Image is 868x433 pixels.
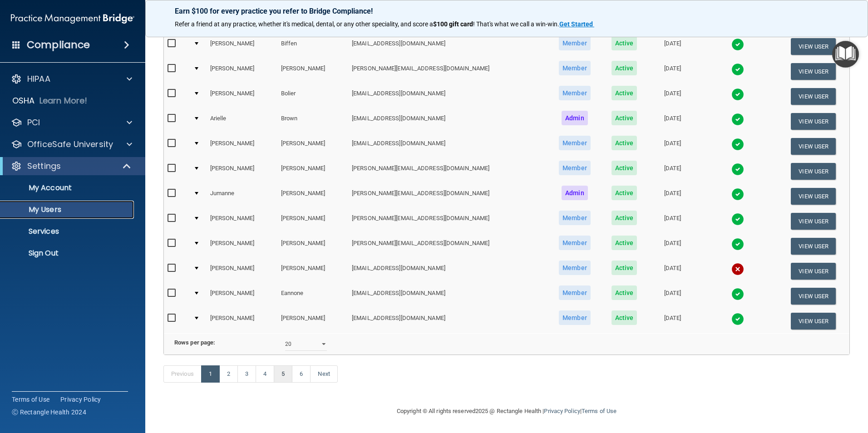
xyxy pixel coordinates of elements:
td: [PERSON_NAME][EMAIL_ADDRESS][DOMAIN_NAME] [348,209,548,234]
td: [PERSON_NAME] [207,309,277,333]
a: Terms of Use [12,395,49,404]
img: tick.e7d51cea.svg [731,113,744,126]
button: View User [791,313,836,330]
a: Privacy Policy [60,395,101,404]
span: Active [612,236,637,250]
span: Member [559,285,591,300]
a: Terms of Use [582,408,616,414]
button: View User [791,163,836,180]
p: Settings [27,161,61,172]
td: [PERSON_NAME] [277,159,348,184]
span: Active [612,310,637,325]
td: [PERSON_NAME] [207,259,277,284]
td: [PERSON_NAME] [207,234,277,259]
button: View User [791,238,836,255]
p: HIPAA [27,74,50,84]
span: Admin [562,186,588,200]
button: View User [791,213,836,230]
a: OfficeSafe University [11,139,132,150]
td: [DATE] [647,84,698,109]
span: Member [559,136,591,150]
span: Member [559,36,591,50]
p: My Account [6,183,130,192]
img: tick.e7d51cea.svg [731,63,744,76]
td: [PERSON_NAME] [207,59,277,84]
td: [PERSON_NAME][EMAIL_ADDRESS][DOMAIN_NAME] [348,59,548,84]
td: [EMAIL_ADDRESS][DOMAIN_NAME] [348,34,548,59]
span: Active [612,186,637,200]
td: [PERSON_NAME] [207,284,277,309]
p: My Users [6,205,130,214]
span: Active [612,61,637,75]
a: 2 [219,365,238,383]
td: [DATE] [647,309,698,333]
img: tick.e7d51cea.svg [731,38,744,51]
p: OSHA [12,95,35,106]
button: View User [791,263,836,280]
td: [EMAIL_ADDRESS][DOMAIN_NAME] [348,109,548,134]
button: View User [791,38,836,55]
button: View User [791,138,836,155]
td: [EMAIL_ADDRESS][DOMAIN_NAME] [348,134,548,159]
img: cross.ca9f0e7f.svg [731,263,744,276]
span: Active [612,36,637,50]
td: [PERSON_NAME] [277,134,348,159]
img: tick.e7d51cea.svg [731,313,744,325]
a: 4 [256,365,274,383]
strong: $100 gift card [433,20,473,28]
td: [PERSON_NAME] [277,184,348,209]
td: [PERSON_NAME][EMAIL_ADDRESS][DOMAIN_NAME] [348,234,548,259]
td: [DATE] [647,159,698,184]
td: [EMAIL_ADDRESS][DOMAIN_NAME] [348,259,548,284]
td: [DATE] [647,259,698,284]
button: View User [791,188,836,205]
td: [PERSON_NAME] [277,59,348,84]
td: Jumanne [207,184,277,209]
span: Active [612,285,637,300]
td: Brown [277,109,348,134]
a: HIPAA [11,74,132,84]
td: [DATE] [647,209,698,234]
button: View User [791,288,836,305]
a: Settings [11,161,132,172]
span: Member [559,211,591,225]
td: [DATE] [647,59,698,84]
td: [PERSON_NAME] [277,259,348,284]
img: tick.e7d51cea.svg [731,88,744,101]
td: [PERSON_NAME] [277,234,348,259]
a: Next [310,365,337,383]
a: 1 [201,365,220,383]
td: Bolier [277,84,348,109]
a: Get Started [559,20,594,28]
td: [EMAIL_ADDRESS][DOMAIN_NAME] [348,309,548,333]
td: [DATE] [647,184,698,209]
a: Privacy Policy [544,408,580,414]
button: View User [791,63,836,80]
a: 3 [237,365,256,383]
p: Earn $100 for every practice you refer to Bridge Compliance! [175,7,838,15]
td: [PERSON_NAME][EMAIL_ADDRESS][DOMAIN_NAME] [348,184,548,209]
td: [PERSON_NAME] [207,34,277,59]
span: Active [612,161,637,175]
a: Previous [163,365,202,383]
span: ! That's what we call a win-win. [473,20,559,28]
span: Member [559,310,591,325]
td: [DATE] [647,109,698,134]
p: Sign Out [6,249,130,258]
span: Active [612,211,637,225]
strong: Get Started [559,20,593,28]
td: Eannone [277,284,348,309]
h4: Compliance [27,39,90,51]
td: [PERSON_NAME] [207,134,277,159]
span: Member [559,261,591,275]
span: Ⓒ Rectangle Health 2024 [12,408,86,417]
span: Member [559,161,591,175]
td: [DATE] [647,34,698,59]
td: [PERSON_NAME] [277,309,348,333]
span: Admin [562,111,588,125]
a: 5 [274,365,292,383]
span: Member [559,61,591,75]
td: [DATE] [647,284,698,309]
td: Biffen [277,34,348,59]
td: [EMAIL_ADDRESS][DOMAIN_NAME] [348,284,548,309]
